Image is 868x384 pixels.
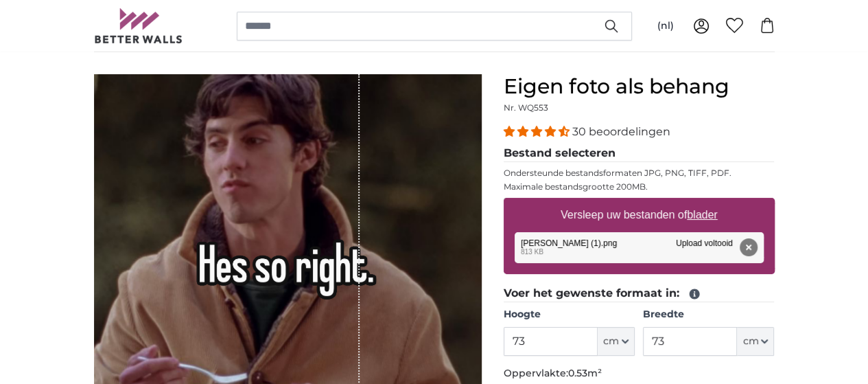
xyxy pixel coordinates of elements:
[646,14,685,38] button: (nl)
[504,125,572,138] span: 4.33 stars
[504,145,775,162] legend: Bestand selecteren
[568,367,602,379] span: 0.53m²
[643,308,774,321] label: Breedte
[504,181,775,192] p: Maximale bestandsgrootte 200MB.
[742,335,758,348] span: cm
[687,209,717,221] u: blader
[504,74,775,99] h1: Eigen foto als behang
[504,308,635,321] label: Hoogte
[504,367,775,381] p: Oppervlakte:
[572,125,670,138] span: 30 beoordelingen
[737,327,774,356] button: cm
[598,327,635,356] button: cm
[504,168,775,179] p: Ondersteunde bestandsformaten JPG, PNG, TIFF, PDF.
[603,335,619,348] span: cm
[94,8,183,43] img: Betterwalls
[504,102,548,113] span: Nr. WQ553
[555,201,723,229] label: Versleep uw bestanden of
[504,285,775,302] legend: Voer het gewenste formaat in:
